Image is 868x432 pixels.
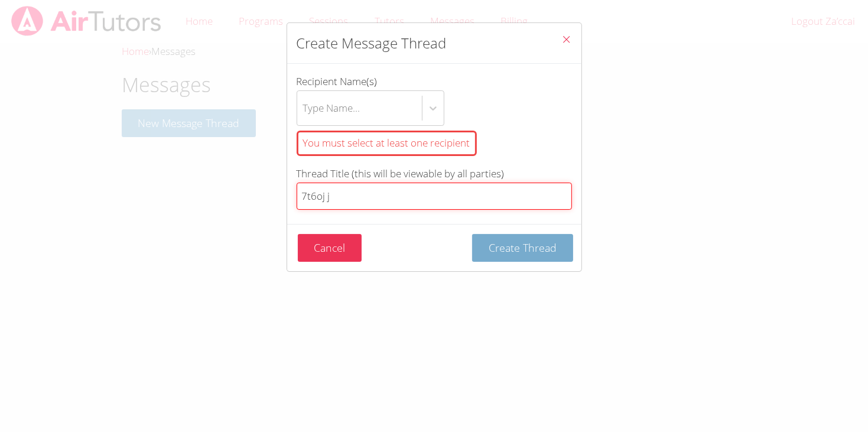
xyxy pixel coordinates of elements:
span: Create Thread [489,241,557,255]
button: Create Thread [472,234,573,262]
input: Thread Title (this will be viewable by all parties) [297,183,572,210]
div: Type Name... [303,99,360,116]
button: Cancel [298,234,362,262]
button: Close [552,23,581,59]
span: Thread Title (this will be viewable by all parties) [297,167,505,180]
input: Recipient Name(s)Type Name...You must select at least one recipient [303,95,304,122]
span: Recipient Name(s) [297,74,378,88]
h2: Create Message Thread [297,33,447,54]
div: You must select at least one recipient [297,131,477,156]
